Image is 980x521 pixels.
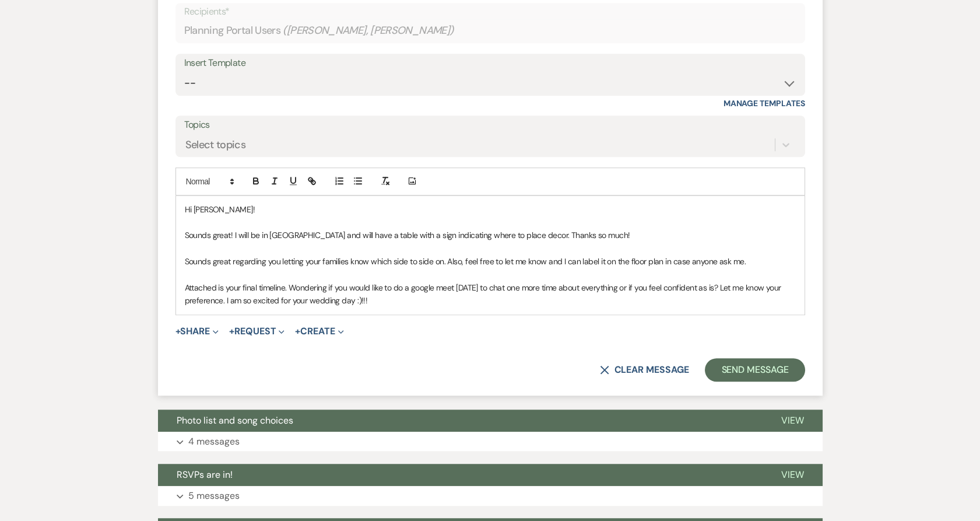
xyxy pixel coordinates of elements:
div: Planning Portal Users [184,19,796,42]
p: 5 messages [188,488,240,503]
p: Sounds great regarding you letting your families know which side to side on. Also, feel free to l... [185,255,796,268]
span: + [175,327,181,336]
button: Clear message [600,365,689,375]
span: + [229,327,234,336]
button: View [763,464,823,486]
div: Insert Template [184,55,796,72]
button: Create [295,327,343,336]
div: Select topics [185,137,246,152]
span: Photo list and song choices [177,414,293,426]
span: ( [PERSON_NAME], [PERSON_NAME] ) [283,23,454,39]
button: Photo list and song choices [158,410,763,432]
span: RSVPs are in! [177,468,233,481]
p: Attached is your final timeline. Wondering if you would like to do a google meet [DATE] to chat o... [185,281,796,307]
button: Request [229,327,284,336]
span: + [295,327,300,336]
button: Send Message [705,358,805,382]
span: View [781,468,804,481]
span: View [781,414,804,426]
button: Share [175,327,219,336]
p: 4 messages [188,434,240,449]
label: Topics [184,117,796,134]
button: View [763,410,823,432]
button: 4 messages [158,432,823,452]
p: Recipients* [184,4,796,19]
p: Hi [PERSON_NAME]! [185,203,796,216]
button: RSVPs are in! [158,464,763,486]
a: Manage Templates [723,98,805,109]
p: Sounds great! I will be in [GEOGRAPHIC_DATA] and will have a table with a sign indicating where t... [185,229,796,242]
button: 5 messages [158,486,823,506]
